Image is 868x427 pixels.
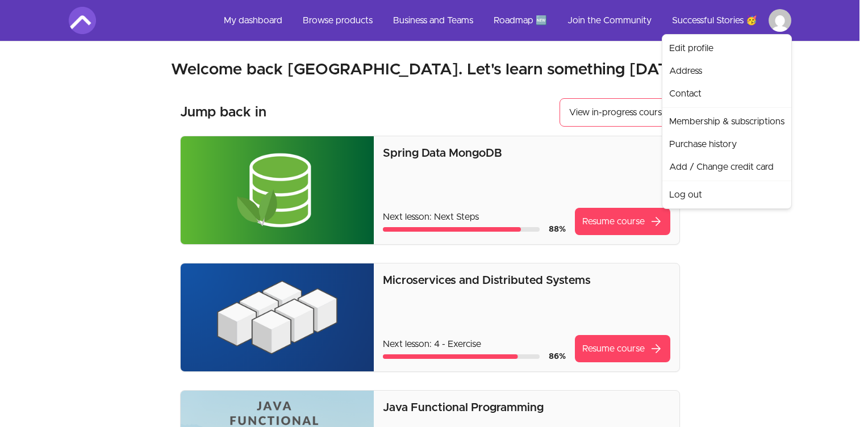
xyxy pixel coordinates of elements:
[665,133,789,156] a: Purchase history
[665,110,789,133] a: Membership & subscriptions
[665,37,789,60] a: Edit profile
[665,156,789,178] a: Add / Change credit card
[665,183,789,206] a: Log out
[665,60,789,82] a: Address
[665,82,789,105] a: Contact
